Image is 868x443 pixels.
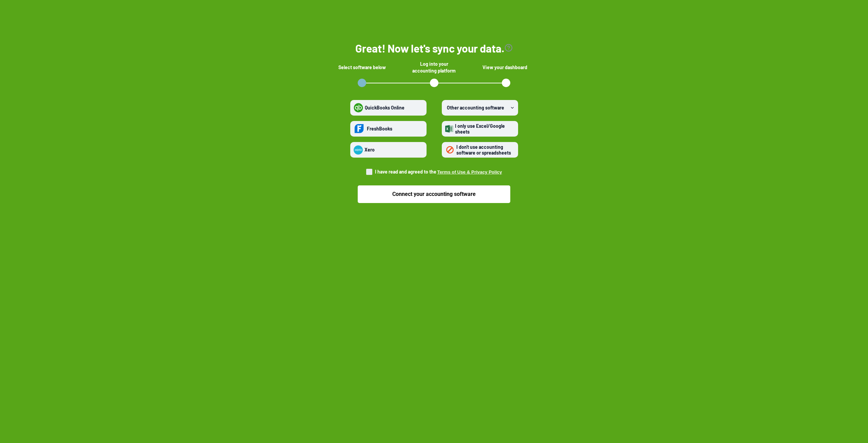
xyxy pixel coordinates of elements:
[375,169,502,175] span: I have read and agreed to the
[355,41,505,56] h1: Great! Now let's sync your data.
[455,123,505,135] span: I only use Excel/Google sheets
[482,61,530,74] div: View your dashboard
[365,105,405,110] span: QuickBooks Online
[367,126,392,132] span: FreshBooks
[505,44,513,52] svg: view accounting link security info
[445,145,455,155] img: none
[410,61,458,74] div: Log into your accounting platform
[358,185,510,203] button: Connect your accounting software
[349,79,519,89] ol: Steps Indicator
[358,79,366,87] button: open step 1
[354,145,363,155] img: xero
[447,105,504,110] span: Other accounting software
[456,144,511,156] span: I don't use accounting software or spreadsheets
[437,169,502,175] button: I have read and agreed to the
[338,61,386,74] div: Select software below
[445,125,453,133] img: excel
[505,41,513,56] button: view accounting link security info
[430,79,438,87] button: open step 2
[502,79,510,87] button: open step 3
[364,147,375,153] span: Xero
[354,103,363,113] img: quickbooks-online
[354,122,365,136] img: freshbooks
